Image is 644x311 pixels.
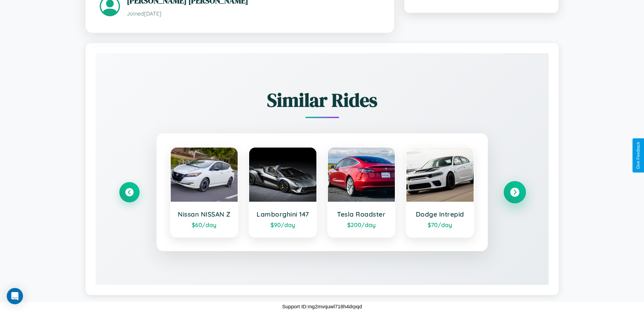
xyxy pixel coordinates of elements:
div: Give Feedback [636,142,641,169]
h3: Nissan NISSAN Z [177,210,231,218]
a: Lamborghini 147$90/day [248,147,317,238]
div: Open Intercom Messenger [7,288,23,304]
a: Nissan NISSAN Z$60/day [170,147,239,238]
div: $ 200 /day [335,221,388,228]
a: Dodge Intrepid$70/day [406,147,474,238]
div: $ 90 /day [256,221,310,228]
p: Support ID: mg2mvquwl718h4drpqd [282,302,362,311]
h3: Dodge Intrepid [413,210,467,218]
h2: Similar Rides [119,87,525,113]
a: Tesla Roadster$200/day [327,147,396,238]
div: $ 70 /day [413,221,467,228]
p: Joined [DATE] [127,9,380,19]
div: $ 60 /day [177,221,231,228]
h3: Lamborghini 147 [256,210,310,218]
h3: Tesla Roadster [335,210,388,218]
